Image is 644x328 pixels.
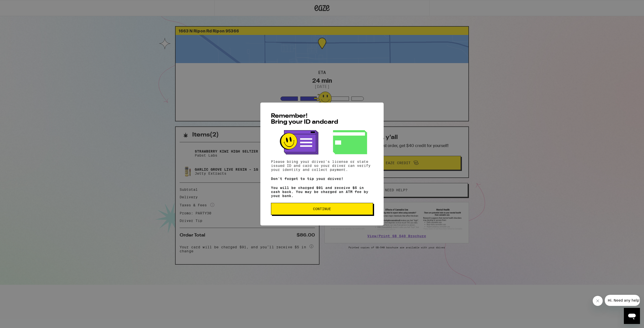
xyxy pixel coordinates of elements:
[3,4,36,8] span: Hi. Need any help?
[271,186,373,198] p: You will be charged $91 and receive $5 in cash back. You may be charged an ATM fee by your bank.
[593,296,603,306] iframe: Close message
[271,203,373,215] button: Continue
[271,113,338,125] span: Remember! Bring your ID and card
[605,295,640,306] iframe: Message from company
[624,308,640,324] iframe: Button to launch messaging window
[313,207,331,211] span: Continue
[271,160,373,172] p: Please bring your driver's license or state issued ID and card so your driver can verify your ide...
[271,177,373,181] p: Don't forget to tip your driver!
